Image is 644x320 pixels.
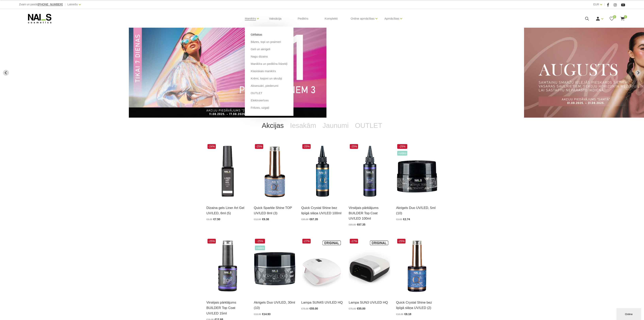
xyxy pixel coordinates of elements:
a: Quick Crystal Shine bez lipīgā slāņa UV/LED 100ml [301,205,343,216]
span: | [604,2,605,7]
a: OUTLET [251,91,262,95]
div: Zvani un pasūti [19,2,63,7]
span: -25% [255,239,265,244]
a: Virsējais pārklājums BUILDER Top Coat UV/LED 15ml [206,300,248,316]
a: Gēllakas [251,32,262,37]
span: €12.50 [254,218,261,221]
span: €67.35 [357,223,365,226]
a: Aksesuāri, piederumi [251,84,278,88]
span: -27% [350,239,358,244]
a: Klasiskais manikīrs [251,69,276,73]
span: €55.00 [309,307,318,310]
span: +Video [397,151,407,156]
img: Modelis: SUNUV 3Jauda: 48WViļņu garums: 365+405nmKalpošanas ilgums: 50000 HRSPogas vadība:10s/30s... [349,238,390,295]
span: €9.38 [262,218,269,221]
span: [PHONE_NUMBER] [38,3,63,6]
a: Virsējais pārklājums BUILDER Top Coat UV/LED 100ml [349,205,390,221]
span: €14.93 [262,312,271,316]
span: -25% [207,239,216,244]
a: Elektroierīces [251,98,269,103]
span: -25% [350,144,358,149]
a: Lampa SUN3 UV/LED HQ [349,300,390,305]
a: Akrigels Duo UV/LED, 5ml (10) [396,205,438,216]
a: Akcijas [259,118,287,133]
span: -25% [302,144,311,149]
a: Nagu dizains [251,54,268,59]
a: Online apmācības [351,11,374,26]
a: Quick Crystal Shine bez lipīgā slāņa UV/LED (2) [396,300,438,311]
span: 0 [613,15,616,18]
a: Krēmi, losjoni un skrubji [251,76,282,81]
a: Akrigels Duo UV/LED, 30ml (10) [254,300,295,311]
a: OUTLET [352,118,385,133]
a: 0 [620,16,625,21]
a: Bāzes, topi un praimeri [251,40,281,44]
img: Liner Art Gel - UV/LED dizaina gels smalku, vienmērīgu, pigmentētu līniju zīmēšanai.Lielisks palī... [206,143,248,200]
a: Frēzes, uzgaļi [251,106,269,110]
a: Geli un akrigeli [251,47,270,51]
img: Tips:UV LAMPAZīmola nosaukums:SUNUVModeļa numurs: SUNUV4Profesionālā UV/Led lampa.Garantija: 1 ga... [301,238,343,295]
span: €10.90 [396,313,404,316]
span: €75.00 [349,307,356,310]
span: -24% [207,144,216,149]
span: €89.80 [301,218,309,221]
span: | [65,2,65,7]
span: -25% [397,144,407,149]
span: €8.18 [404,312,411,316]
span: €75.00 [301,307,309,310]
img: Virsējais pārklājums bez lipīgā slāņa ar mirdzuma efektu.Pieejami 3 veidi:* Starlight - ar smalkā... [254,143,295,200]
span: +Video [255,245,265,250]
span: 0 [624,15,627,18]
a: Manikīrs [245,11,256,26]
span: -25% [397,239,406,244]
span: €89.80 [349,223,356,226]
img: Builder Top virsējais pārklājums bez lipīgā slāņa gellakas/gela pārklājuma izlīdzināšanai un nost... [206,238,248,295]
img: Kas ir AKRIGELS “DUO GEL” un kādas problēmas tas risina?• Tas apvieno ērti modelējamā akrigela un... [254,238,295,295]
li: 2 of 12 [129,28,515,118]
a: Jaunumi [319,118,352,133]
a: Komplekti [322,9,341,28]
span: €7.50 [213,218,220,221]
a: Lampa SUN4S UV/LED HQ [301,300,343,305]
img: Virsējais pārklājums bez lipīgā slāņa un UV zilā pārklājuma. Nodrošina izcilu spīdumu manikīram l... [301,143,343,200]
a: 0 [609,16,614,21]
span: €3.65 [396,218,402,221]
a: Manikīra un pedikīra līdzekļi [251,62,288,66]
a: Iesakām [287,118,319,133]
span: -27% [302,239,311,244]
button: Next slide [635,70,641,76]
img: Kas ir AKRIGELS “DUO GEL” un kādas problēmas tas risina?• Tas apvieno ērti modelējamā akrigela un... [396,143,438,200]
button: Previous slide [3,70,9,76]
span: €2.74 [403,218,410,221]
a: Apmācības [384,11,399,26]
span: €9.90 [206,218,212,221]
iframe: chat widget [616,307,642,320]
a: Dizaina gels Liner Art Gel UV/LED, 6ml (5) [206,205,248,216]
span: €19.90 [254,313,261,316]
a: Latviešu [67,2,78,7]
img: Builder Top virsējais pārklājums bez lipīgā slāņa gēllakas/gēla pārklājuma izlīdzināšanai un nost... [349,143,390,200]
img: Virsējais pārklājums bez lipīgā slāņa un UV zilā pārklājuma. Nodrošina izcilu spīdumu manikīram l... [396,238,438,295]
a: Quick Sparkle Shine TOP UV/LED 8ml (3) [254,205,295,216]
a: Pedikīrs [294,9,311,28]
span: €67.35 [309,218,318,221]
a: Vaksācija [266,9,285,28]
a: EUR [593,2,599,7]
a: [PHONE_NUMBER] [38,3,63,6]
span: -25% [255,144,263,149]
span: €55.00 [357,307,365,310]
